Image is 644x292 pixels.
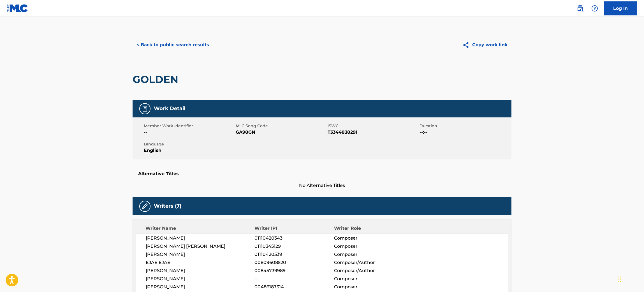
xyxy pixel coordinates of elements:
span: Composer [334,235,407,242]
div: Drag [618,271,621,288]
img: Writers [142,203,148,210]
span: [PERSON_NAME] [PERSON_NAME] [146,243,254,250]
span: -- [254,275,334,282]
span: Language [144,141,234,147]
button: Copy work link [458,38,511,52]
span: Duration [420,123,510,129]
img: search [577,5,583,12]
img: Copy work link [462,41,472,48]
span: Member Work Identifier [144,123,234,129]
h5: Work Detail [154,105,185,112]
button: < Back to public search results [133,38,213,52]
span: Composer [334,284,407,290]
h5: Alternative Titles [138,171,506,177]
span: 00809608520 [254,259,334,266]
img: Work Detail [142,105,148,112]
span: 00845739989 [254,267,334,274]
a: Public Search [574,3,586,14]
span: 01110420343 [254,235,334,242]
span: [PERSON_NAME] [146,275,254,282]
span: --:-- [420,129,510,136]
span: GA98GN [236,129,326,136]
span: -- [144,129,234,136]
span: [PERSON_NAME] [146,235,254,242]
img: MLC Logo [7,4,28,12]
div: Writer IPI [254,225,334,232]
span: Composer/Author [334,267,407,274]
span: No Alternative Titles [133,182,511,189]
img: help [591,5,598,12]
span: Composer [334,251,407,258]
span: English [144,147,234,154]
span: [PERSON_NAME] [146,284,254,290]
span: [PERSON_NAME] [146,267,254,274]
span: T3344838291 [328,129,418,136]
a: Log In [604,1,637,15]
div: Writer Role [334,225,407,232]
span: 01110420539 [254,251,334,258]
span: 01110345129 [254,243,334,250]
span: MLC Song Code [236,123,326,129]
span: ISWC [328,123,418,129]
span: Composer/Author [334,259,407,266]
h5: Writers (7) [154,203,181,209]
span: 00486187314 [254,284,334,290]
iframe: Chat Widget [616,265,644,292]
h2: GOLDEN [133,73,181,86]
span: [PERSON_NAME] [146,251,254,258]
span: EJAE EJAE [146,259,254,266]
div: Help [589,3,600,14]
div: Writer Name [145,225,254,232]
span: Composer [334,243,407,250]
span: Composer [334,275,407,282]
